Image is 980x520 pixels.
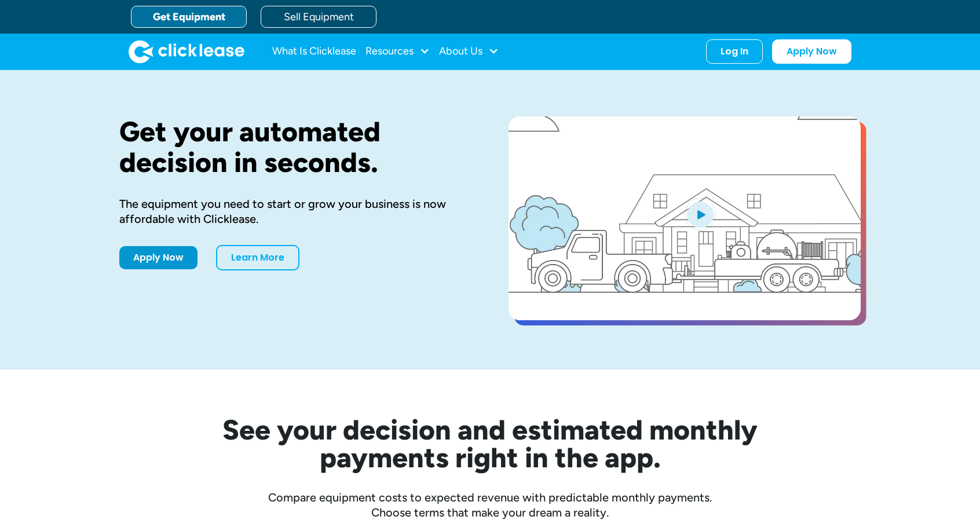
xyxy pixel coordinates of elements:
div: The equipment you need to start or grow your business is now affordable with Clicklease. [119,196,471,226]
img: Clicklease logo [129,40,244,63]
a: What Is Clicklease [272,40,356,63]
a: Learn More [216,245,299,270]
a: Get Equipment [131,6,247,28]
div: Resources [365,40,430,63]
div: Log In [721,46,748,57]
div: Compare equipment costs to expected revenue with predictable monthly payments. Choose terms that ... [119,490,861,520]
h2: See your decision and estimated monthly payments right in the app. [166,416,814,471]
a: home [129,40,244,63]
a: Apply Now [119,246,198,269]
a: Sell Equipment [261,6,376,28]
a: Apply Now [772,39,851,64]
img: Blue play button logo on a light blue circular background [685,198,716,230]
div: About Us [439,40,499,63]
h1: Get your automated decision in seconds. [119,116,471,178]
a: open lightbox [509,116,861,320]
